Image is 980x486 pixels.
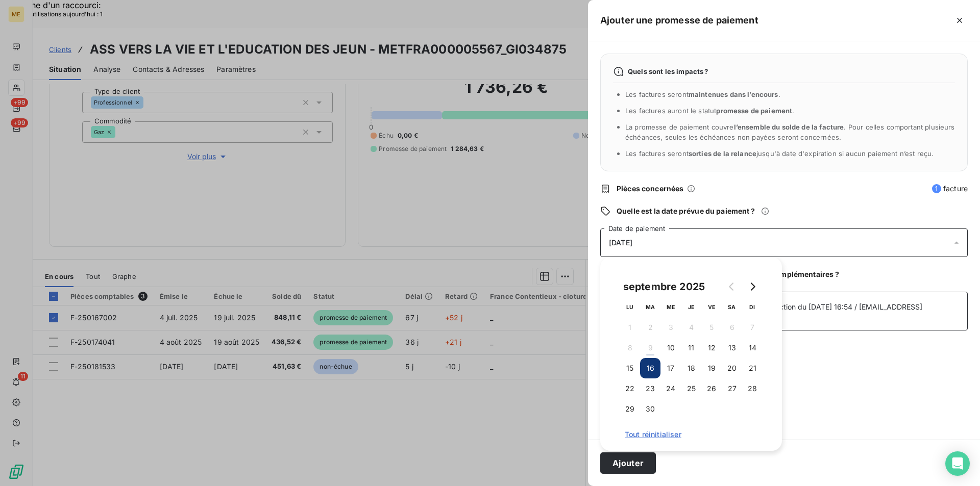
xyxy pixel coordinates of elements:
[722,317,742,338] button: 6
[734,123,844,131] span: l’ensemble du solde de la facture
[660,317,681,338] button: 3
[716,107,792,115] span: promesse de paiement
[660,338,681,358] button: 10
[620,399,640,419] button: 29
[681,317,701,338] button: 4
[742,276,763,297] button: Go to next month
[742,338,763,358] button: 14
[701,358,722,378] button: 19
[617,184,684,194] span: Pièces concernées
[620,378,640,399] button: 22
[620,278,708,295] div: septembre 2025
[640,297,660,317] th: mardi
[689,90,778,98] span: maintenues dans l’encours
[701,317,722,338] button: 5
[609,239,632,247] span: [DATE]
[600,13,758,28] h5: Ajouter une promesse de paiement
[722,378,742,399] button: 27
[600,292,968,330] textarea: [PERSON_NAME] de virement 1284,63 € sur interaction du [DATE] 16:54 / [EMAIL_ADDRESS][DOMAIN_NAME]
[722,276,742,297] button: Go to previous month
[625,149,934,158] span: Les factures seront jusqu'à date d'expiration si aucun paiement n’est reçu.
[625,430,757,439] span: Tout réinitialiser
[628,67,708,75] span: Quels sont les impacts ?
[742,297,763,317] th: dimanche
[600,452,656,474] button: Ajouter
[640,358,660,378] button: 16
[722,358,742,378] button: 20
[701,297,722,317] th: vendredi
[640,338,660,358] button: 9
[640,317,660,338] button: 2
[660,378,681,399] button: 24
[932,184,941,193] span: 1
[625,123,955,141] span: La promesse de paiement couvre . Pour celles comportant plusieurs échéances, seules les échéances...
[681,378,701,399] button: 25
[681,338,701,358] button: 11
[722,297,742,317] th: samedi
[660,297,681,317] th: mercredi
[681,297,701,317] th: jeudi
[660,358,681,378] button: 17
[640,378,660,399] button: 23
[620,317,640,338] button: 1
[701,338,722,358] button: 12
[625,90,780,98] span: Les factures seront .
[620,358,640,378] button: 15
[689,149,756,158] span: sorties de la relance
[617,206,755,216] span: Quelle est la date prévue du paiement ?
[640,399,660,419] button: 30
[620,338,640,358] button: 8
[945,451,970,476] div: Open Intercom Messenger
[742,317,763,338] button: 7
[742,378,763,399] button: 28
[742,358,763,378] button: 21
[620,297,640,317] th: lundi
[932,184,968,194] span: facture
[722,338,742,358] button: 13
[625,107,795,115] span: Les factures auront le statut .
[681,358,701,378] button: 18
[701,378,722,399] button: 26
